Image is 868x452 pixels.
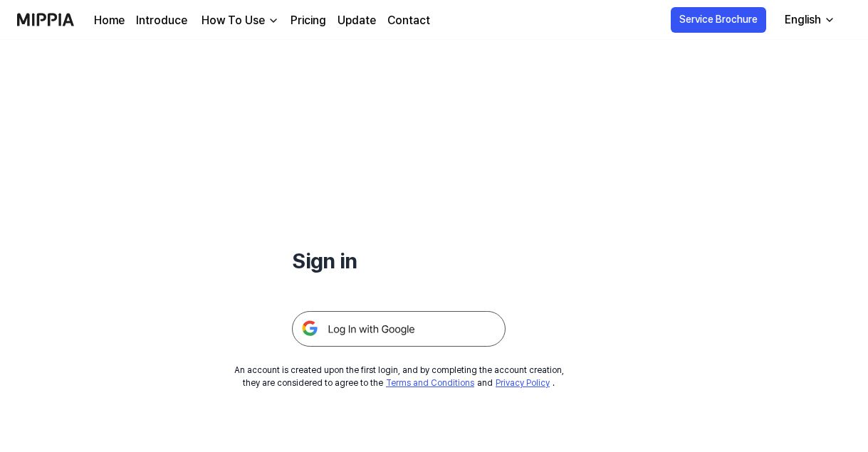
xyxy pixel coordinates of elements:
[671,7,766,33] button: Service Brochure
[338,12,376,29] a: Update
[268,15,279,26] img: down
[773,6,844,34] button: English
[199,12,268,29] div: How To Use
[386,378,474,388] a: Terms and Conditions
[136,12,187,29] a: Introduce
[387,12,430,29] a: Contact
[199,12,279,29] button: How To Use
[782,11,824,28] div: English
[291,12,326,29] a: Pricing
[94,12,125,29] a: Home
[234,364,564,389] div: An account is created upon the first login, and by completing the account creation, they are cons...
[496,378,550,388] a: Privacy Policy
[292,311,506,347] img: 구글 로그인 버튼
[292,245,506,277] h1: Sign in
